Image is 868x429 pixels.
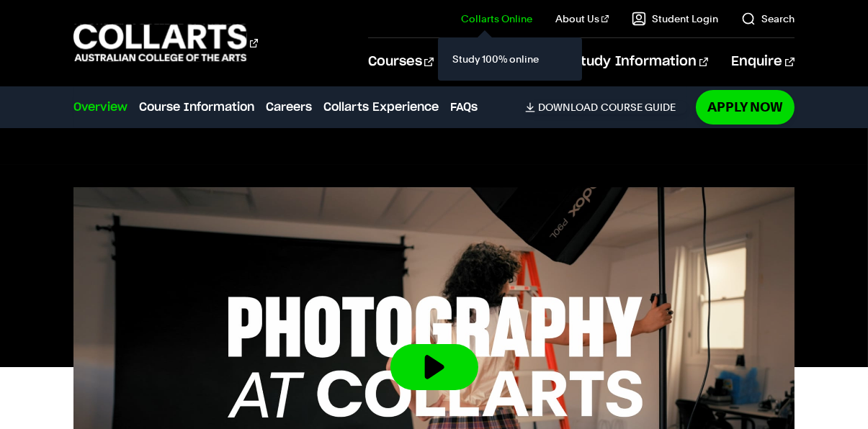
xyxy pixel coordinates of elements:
[538,101,598,114] span: Download
[368,38,434,86] a: Courses
[573,38,708,86] a: Study Information
[449,49,571,69] a: Study 100% online
[525,101,687,114] a: DownloadCourse Guide
[696,90,795,124] a: Apply Now
[450,99,478,116] a: FAQs
[73,22,258,63] div: Go to homepage
[323,99,439,116] a: Collarts Experience
[139,99,254,116] a: Course Information
[731,38,794,86] a: Enquire
[461,12,532,26] a: Collarts Online
[555,12,609,26] a: About Us
[741,12,795,26] a: Search
[266,99,312,116] a: Careers
[73,99,127,116] a: Overview
[632,12,718,26] a: Student Login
